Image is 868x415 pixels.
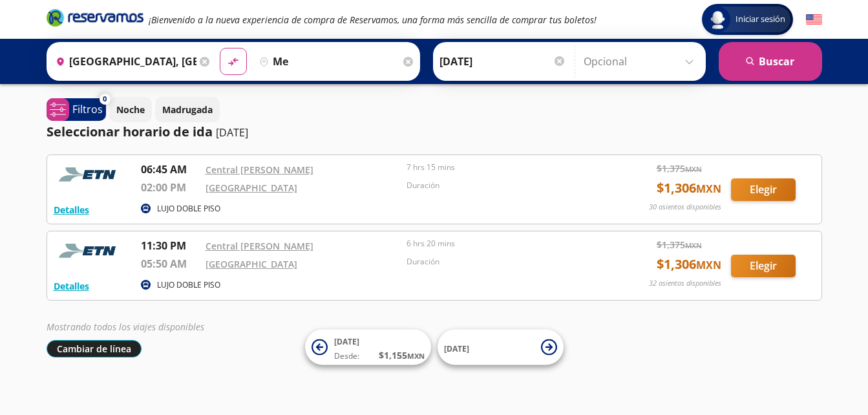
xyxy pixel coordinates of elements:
[407,351,425,361] small: MXN
[141,256,199,271] p: 05:50 AM
[47,98,106,121] button: 0Filtros
[685,164,702,174] small: MXN
[334,350,359,362] span: Desde:
[50,45,196,78] input: Buscar Origen
[649,202,721,213] p: 30 asientos disponibles
[730,13,790,26] span: Iniciar sesión
[407,238,602,250] p: 6 hrs 20 mins
[54,238,125,264] img: RESERVAMOS
[206,240,313,252] a: Central [PERSON_NAME]
[685,240,702,250] small: MXN
[657,162,702,175] span: $ 1,375
[47,122,213,142] p: Seleccionar horario de ida
[657,255,721,274] span: $ 1,306
[438,330,564,365] button: [DATE]
[696,258,721,272] small: MXN
[141,162,199,177] p: 06:45 AM
[47,340,142,357] button: Cambiar de línea
[149,14,597,26] em: ¡Bienvenido a la nueva experiencia de compra de Reservamos, una forma más sencilla de comprar tus...
[584,45,699,78] input: Opcional
[157,203,220,215] p: LUJO DOBLE PISO
[206,258,297,270] a: [GEOGRAPHIC_DATA]
[109,97,152,122] button: Noche
[731,255,796,277] button: Elegir
[141,180,199,195] p: 02:00 PM
[696,182,721,196] small: MXN
[719,42,822,81] button: Buscar
[649,278,721,289] p: 32 asientos disponibles
[407,180,602,191] p: Duración
[47,8,143,31] a: Brand Logo
[54,203,89,217] button: Detalles
[162,103,213,116] p: Madrugada
[216,125,248,140] p: [DATE]
[444,343,469,354] span: [DATE]
[54,279,89,293] button: Detalles
[806,12,822,28] button: English
[206,164,313,176] a: Central [PERSON_NAME]
[439,45,566,78] input: Elegir Fecha
[54,162,125,187] img: RESERVAMOS
[379,348,425,362] span: $ 1,155
[103,94,107,105] span: 0
[407,256,602,268] p: Duración
[731,178,796,201] button: Elegir
[155,97,220,122] button: Madrugada
[407,162,602,173] p: 7 hrs 15 mins
[72,101,103,117] p: Filtros
[47,321,204,333] em: Mostrando todos los viajes disponibles
[657,238,702,251] span: $ 1,375
[657,178,721,198] span: $ 1,306
[334,336,359,347] span: [DATE]
[47,8,143,27] i: Brand Logo
[254,45,400,78] input: Buscar Destino
[157,279,220,291] p: LUJO DOBLE PISO
[116,103,145,116] p: Noche
[305,330,431,365] button: [DATE]Desde:$1,155MXN
[206,182,297,194] a: [GEOGRAPHIC_DATA]
[141,238,199,253] p: 11:30 PM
